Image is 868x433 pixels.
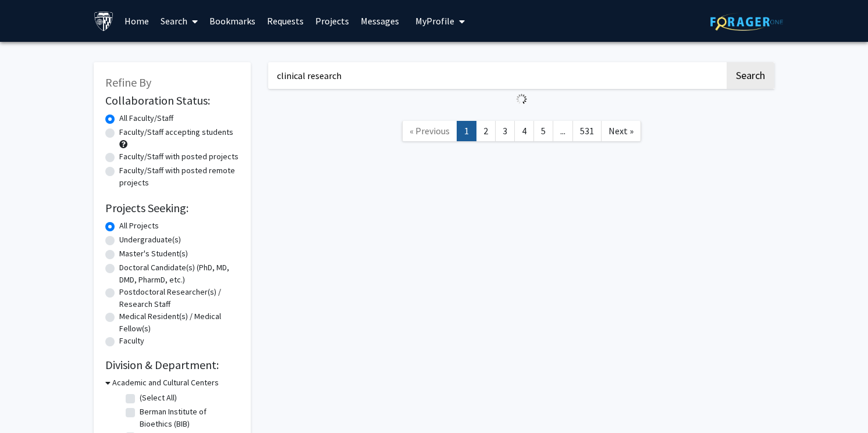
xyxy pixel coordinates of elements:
[601,121,641,141] a: Next
[140,392,177,404] label: (Select All)
[511,89,532,109] img: Loading
[261,1,310,41] a: Requests
[119,248,188,260] label: Master's Student(s)
[9,381,49,424] iframe: Chat
[514,121,534,141] a: 4
[402,121,457,141] a: Previous Page
[119,310,239,335] label: Medical Resident(s) / Medical Fellow(s)
[119,126,233,138] label: Faculty/Staff accepting students
[112,377,219,389] h3: Academic and Cultural Centers
[105,201,239,215] h2: Projects Seeking:
[119,335,144,347] label: Faculty
[119,164,239,189] label: Faculty/Staff with posted remote projects
[572,121,602,141] a: 531
[105,94,239,108] h2: Collaboration Status:
[119,151,239,163] label: Faculty/Staff with posted projects
[727,62,774,89] button: Search
[94,11,114,31] img: Johns Hopkins University Logo
[495,121,515,141] a: 3
[105,75,151,90] span: Refine By
[119,286,239,310] label: Postdoctoral Researcher(s) / Research Staff
[119,234,181,246] label: Undergraduate(s)
[609,125,634,137] span: Next »
[155,1,204,41] a: Search
[105,358,239,372] h2: Division & Department:
[476,121,496,141] a: 2
[355,1,405,41] a: Messages
[410,125,450,137] span: « Previous
[560,125,565,137] span: ...
[310,1,355,41] a: Projects
[140,406,236,430] label: Berman Institute of Bioethics (BIB)
[710,13,783,31] img: ForagerOne Logo
[204,1,261,41] a: Bookmarks
[415,15,454,27] span: My Profile
[268,109,774,156] nav: Page navigation
[119,220,159,232] label: All Projects
[119,1,155,41] a: Home
[457,121,476,141] a: 1
[533,121,553,141] a: 5
[268,62,725,89] input: Search Keywords
[119,262,239,286] label: Doctoral Candidate(s) (PhD, MD, DMD, PharmD, etc.)
[119,112,173,124] label: All Faculty/Staff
